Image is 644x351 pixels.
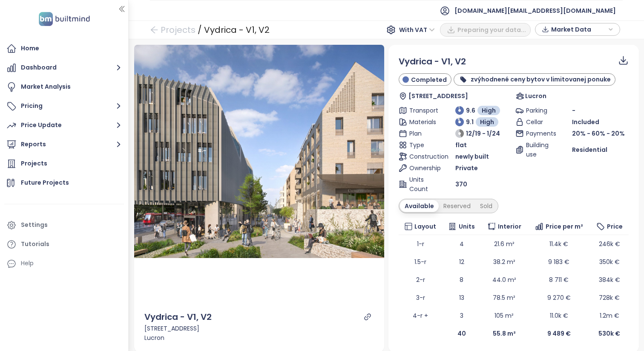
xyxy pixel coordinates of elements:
span: Price [607,222,623,231]
span: 9 270 € [547,293,571,302]
span: arrow-left [150,26,158,34]
div: Help [21,258,34,269]
span: Completed [411,75,447,84]
span: Layout [414,222,436,231]
span: 9.6 [466,106,475,115]
span: 384k € [599,276,620,284]
a: arrow-left Projects [150,22,195,38]
span: Included [572,117,599,127]
span: flat [455,140,467,150]
span: High [482,106,496,115]
span: Units [459,222,475,231]
td: 21.6 m² [481,235,528,253]
td: 4 [442,235,480,253]
div: Projects [21,158,47,169]
div: [STREET_ADDRESS] [144,324,374,333]
a: Settings [4,217,124,234]
span: With VAT [399,23,435,36]
button: Price Update [4,117,124,134]
span: Units Count [409,175,438,194]
a: Future Projects [4,174,124,191]
span: 8 711 € [549,276,569,284]
span: Transport [409,106,438,115]
td: 78.5 m² [481,289,528,307]
span: Cellar [526,117,555,127]
span: Type [409,140,438,150]
span: [STREET_ADDRESS] [408,91,468,101]
td: 3 [442,307,480,325]
span: 728k € [599,293,620,302]
span: Interior [498,222,521,231]
a: Home [4,40,124,57]
div: Sold [475,200,497,212]
span: Vydrica - V1, V2 [399,55,466,68]
td: 105 m² [481,307,528,325]
td: 38.2 m² [481,253,528,271]
a: Tutorials [4,236,124,253]
b: 530k € [598,329,620,338]
span: Plan [409,129,438,138]
div: Future Projects [21,177,69,188]
td: 3-r [399,289,442,307]
td: 4-r + [399,307,442,325]
span: 12/19 - 1/24 [466,129,500,138]
div: Tutorials [21,239,49,249]
span: 11.0k € [550,311,568,320]
span: 350k € [599,258,620,266]
td: 12 [442,253,480,271]
div: Settings [21,220,48,230]
b: 40 [457,329,466,338]
span: Preparing your data... [457,25,526,35]
div: Available [400,200,439,212]
div: Help [4,255,124,272]
span: 370 [455,180,467,189]
div: Reserved [439,200,475,212]
button: Dashboard [4,59,124,76]
div: Lucron [144,333,374,342]
img: logo [36,10,92,28]
span: 9 183 € [548,258,569,266]
div: Vydrica - V1, V2 [204,22,270,38]
span: - [572,106,575,115]
td: 2-r [399,271,442,289]
b: 9 489 € [547,329,571,338]
span: Construction [409,152,438,161]
a: link [364,313,371,321]
span: 1.2m € [600,311,619,320]
div: Home [21,43,39,54]
span: Ownership [409,163,438,173]
span: High [480,117,494,127]
span: Residential [572,145,607,154]
span: Market Data [551,23,606,36]
td: 44.0 m² [481,271,528,289]
a: Projects [4,155,124,172]
div: Market Analysis [21,81,71,92]
span: 11.4k € [549,240,568,248]
span: Price per m² [546,222,583,231]
a: Market Analysis [4,78,124,96]
button: Preparing your data... [440,23,531,37]
span: 20% - 60% - 20% [572,129,625,138]
td: 1-r [399,235,442,253]
button: Reports [4,136,124,153]
div: / [198,22,202,38]
button: Pricing [4,98,124,115]
div: Price Update [21,120,62,131]
span: newly built [455,152,489,161]
div: Vydrica - V1, V2 [144,310,212,324]
span: Materials [409,117,438,127]
span: 9.1 [466,117,474,127]
b: zvýhodnené ceny bytov v limitovanej ponuke [471,75,611,84]
span: Payments [526,129,555,138]
span: Parking [526,106,555,115]
div: button [540,23,615,36]
td: 1.5-r [399,253,442,271]
td: 13 [442,289,480,307]
b: 55.8 m² [493,329,516,338]
span: Lucron [525,91,546,101]
span: 246k € [599,240,620,248]
td: 8 [442,271,480,289]
span: [DOMAIN_NAME][EMAIL_ADDRESS][DOMAIN_NAME] [454,0,616,21]
span: Building use [526,140,555,159]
